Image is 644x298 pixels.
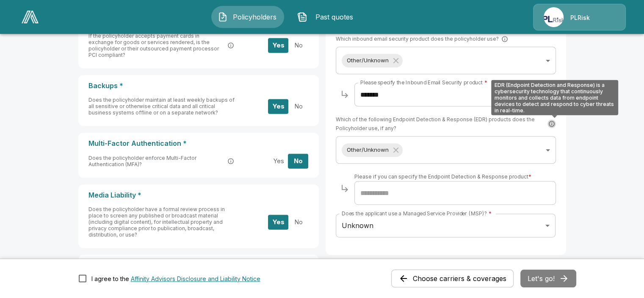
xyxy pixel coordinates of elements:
span: Does the policyholder enforce Multi-Factor Authentication (MFA)? [88,155,225,167]
div: EDR (Endpoint Detection and Response) is a cybersecurity technology that continuously monitors an... [491,80,618,115]
button: No [288,214,308,229]
label: Please specify the Inbound Email Security product [360,79,487,86]
button: No [288,99,308,114]
button: EDR (Endpoint Detection and Response) is a cybersecurity technology that continuously monitors an... [547,120,556,128]
label: Does the applicant use a Managed Service Provider (MSP)? [342,210,492,217]
p: Media Liability * [88,191,309,199]
div: Other/Unknown [342,54,403,67]
span: Which of the following Endpoint Detection & Response (EDR) products does the Policyholder use, if... [336,115,556,133]
p: Multi-Factor Authentication * [88,139,309,148]
div: Unknown [336,214,555,237]
button: Policyholders IconPolicyholders [211,6,284,28]
h6: Please if you can specify the Endpoint Detection & Response product [354,172,556,181]
button: I agree to the [131,274,260,283]
button: Multi-Factor Authentication (MFA) is a security process that requires users to provide two or mor... [227,157,235,165]
button: Past quotes IconPast quotes [291,6,364,28]
button: Choose carriers & coverages [391,270,514,287]
span: If the policyholder accepts payment cards in exchange for goods or services rendered, is the poli... [88,33,225,58]
button: Yes [268,153,288,168]
div: I agree to the [91,274,260,283]
div: Other/Unknown [342,143,403,157]
button: Yes [268,38,288,53]
button: Yes [268,99,288,114]
span: Does the policyholder maintain at least weekly backups of all sensitive or otherwise critical dat... [88,97,235,116]
button: SEG (Secure Email Gateway) is a security solution that filters and scans incoming emails to prote... [500,35,509,43]
img: AA Logo [22,11,39,23]
span: Other/Unknown [342,56,394,65]
button: Yes [268,214,288,229]
div: Without label [336,47,556,74]
img: Policyholders Icon [218,12,228,22]
span: Does the policyholder have a formal review process in place to screen any published or broadcast ... [88,206,225,238]
span: Policyholders [231,12,278,22]
button: PCI DSS (Payment Card Industry Data Security Standard) is a set of security standards designed to... [227,41,235,50]
span: Which inbound email security product does the policyholder use? [336,34,509,43]
span: Other/Unknown [342,145,394,155]
img: Past quotes Icon [297,12,307,22]
button: No [288,153,308,168]
div: Without label [336,136,556,164]
p: Backups * [88,82,309,90]
span: Past quotes [311,12,357,22]
button: No [288,38,308,53]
